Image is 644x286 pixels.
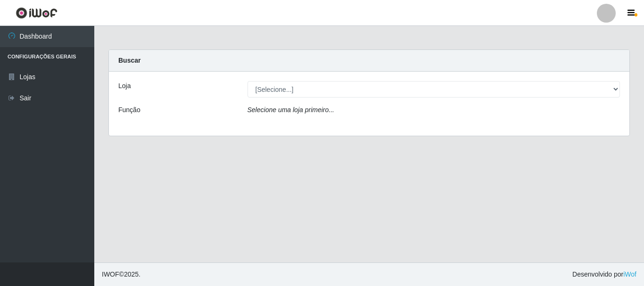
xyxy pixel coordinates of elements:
label: Função [118,105,140,115]
a: iWof [623,270,636,278]
span: IWOF [102,270,119,278]
span: Desenvolvido por [572,270,636,279]
i: Selecione uma loja primeiro... [248,106,334,114]
img: CoreUI Logo [16,7,58,19]
span: © 2025 . [102,270,140,279]
strong: Buscar [118,57,140,64]
label: Loja [118,81,131,91]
